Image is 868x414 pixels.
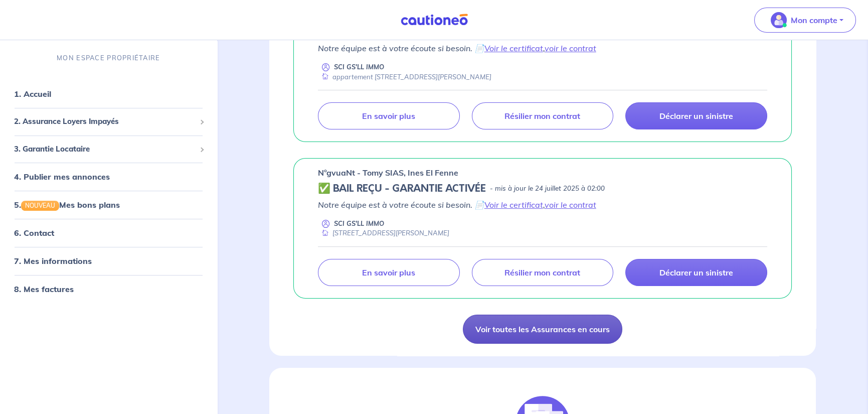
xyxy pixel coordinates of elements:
[659,111,733,121] p: Déclarer un sinistre
[318,228,449,238] div: [STREET_ADDRESS][PERSON_NAME]
[14,228,54,238] a: 6. Contact
[362,267,415,278] p: En savoir plus
[472,102,614,129] a: Résilier mon contrat
[4,223,213,243] div: 6. Contact
[625,259,767,286] a: Déclarer un sinistre
[318,167,458,179] p: n°gvuaNt - Tomy SIAS, Ines El Fenne
[545,200,596,210] a: voir le contrat
[318,259,460,286] a: En savoir plus
[484,43,543,53] a: Voir le certificat
[397,14,472,26] img: Cautioneo
[771,12,787,28] img: illu_account_valid_menu.svg
[334,62,384,72] p: SCI GS'LL IMMO
[490,184,605,194] p: - mis à jour le 24 juillet 2025 à 02:00
[472,259,614,286] a: Résilier mon contrat
[57,54,160,63] p: MON ESPACE PROPRIÉTAIRE
[791,14,837,26] p: Mon compte
[4,167,213,187] div: 4. Publier mes annonces
[14,256,92,266] a: 7. Mes informations
[4,84,213,104] div: 1. Accueil
[4,195,213,215] div: 5.NOUVEAUMes bons plans
[4,140,213,159] div: 3. Garantie Locataire
[545,43,596,53] a: voir le contrat
[334,219,384,228] p: SCI GS'LL IMMO
[484,200,543,210] a: Voir le certificat
[504,111,580,121] p: Résilier mon contrat
[14,116,196,128] span: 2. Assurance Loyers Impayés
[14,200,120,210] a: 5.NOUVEAUMes bons plans
[754,8,856,33] button: illu_account_valid_menu.svgMon compte
[14,285,74,295] a: 8. Mes factures
[625,102,767,129] a: Déclarer un sinistre
[14,172,110,182] a: 4. Publier mes annonces
[4,280,213,300] div: 8. Mes factures
[14,89,51,99] a: 1. Accueil
[14,144,196,155] span: 3. Garantie Locataire
[318,102,460,129] a: En savoir plus
[318,72,491,82] div: appartement [STREET_ADDRESS][PERSON_NAME]
[318,183,767,195] div: state: CONTRACT-VALIDATED, Context: NEW,MAYBE-CERTIFICATE,COLOCATION,LESSOR-DOCUMENTS
[4,112,213,132] div: 2. Assurance Loyers Impayés
[362,111,415,121] p: En savoir plus
[504,267,580,278] p: Résilier mon contrat
[318,183,486,195] h5: ✅ BAIL REÇU - GARANTIE ACTIVÉE
[318,199,767,211] p: Notre équipe est à votre écoute si besoin. 📄 ,
[318,42,767,54] p: Notre équipe est à votre écoute si besoin. 📄 ,
[659,267,733,278] p: Déclarer un sinistre
[463,315,622,344] a: Voir toutes les Assurances en cours
[4,251,213,271] div: 7. Mes informations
